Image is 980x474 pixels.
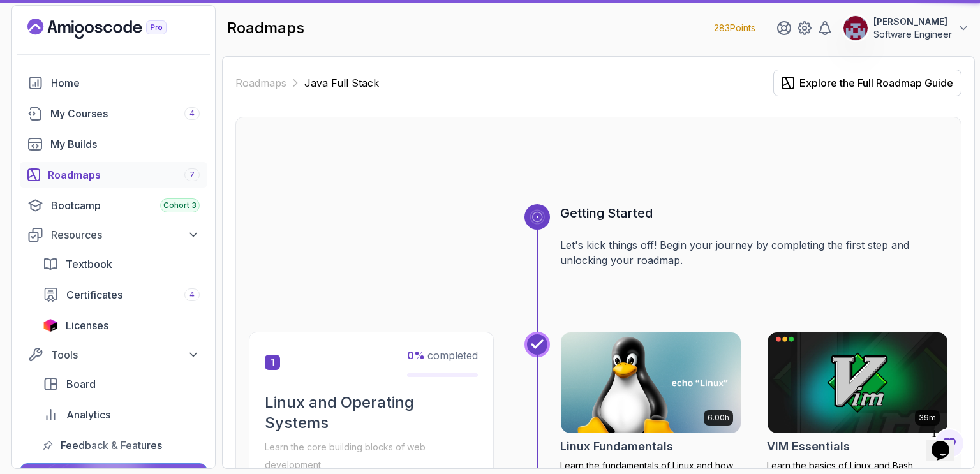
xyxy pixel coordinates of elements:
[35,433,207,458] a: feedback
[227,18,304,38] h2: roadmaps
[407,349,478,362] span: completed
[51,75,200,91] div: Home
[560,237,948,268] p: Let's kick things off! Begin your journey by completing the first step and unlocking your roadmap.
[163,200,197,211] span: Cohort 3
[20,223,207,246] button: Resources
[560,204,948,222] h3: Getting Started
[919,413,936,423] p: 39m
[799,75,953,91] div: Explore the Full Roadmap Guide
[20,162,207,188] a: roadmaps
[768,332,947,433] img: VIM Essentials card
[773,70,961,96] button: Explore the Full Roadmap Guide
[873,15,952,28] p: [PERSON_NAME]
[767,438,850,455] h2: VIM Essentials
[66,318,108,333] span: Licenses
[265,438,478,474] p: Learn the core building blocks of web development
[265,355,280,370] span: 1
[407,349,425,362] span: 0 %
[265,392,478,433] h2: Linux and Operating Systems
[51,227,200,242] div: Resources
[20,101,207,126] a: courses
[189,108,195,119] span: 4
[66,287,122,302] span: Certificates
[873,28,952,41] p: Software Engineer
[560,438,673,455] h2: Linux Fundamentals
[926,423,967,461] iframe: chat widget
[35,313,207,338] a: licenses
[66,376,96,392] span: Board
[20,131,207,157] a: builds
[304,75,379,91] p: Java Full Stack
[561,332,741,433] img: Linux Fundamentals card
[35,371,207,397] a: board
[235,75,286,91] a: Roadmaps
[50,106,200,121] div: My Courses
[20,70,207,96] a: home
[50,137,200,152] div: My Builds
[48,167,200,182] div: Roadmaps
[767,332,948,472] a: VIM Essentials card39mVIM EssentialsLearn the basics of Linux and Bash.
[189,170,195,180] span: 7
[66,407,110,422] span: Analytics
[35,282,207,307] a: certificates
[189,290,195,300] span: 4
[20,193,207,218] a: bootcamp
[708,413,729,423] p: 6.00h
[27,19,196,39] a: Landing page
[51,347,200,362] div: Tools
[767,459,948,472] p: Learn the basics of Linux and Bash.
[61,438,162,453] span: Feedback & Features
[35,402,207,427] a: analytics
[843,16,868,40] img: user profile image
[714,22,755,34] p: 283 Points
[51,198,200,213] div: Bootcamp
[35,251,207,277] a: textbook
[66,256,112,272] span: Textbook
[843,15,970,41] button: user profile image[PERSON_NAME]Software Engineer
[43,319,58,332] img: jetbrains icon
[20,343,207,366] button: Tools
